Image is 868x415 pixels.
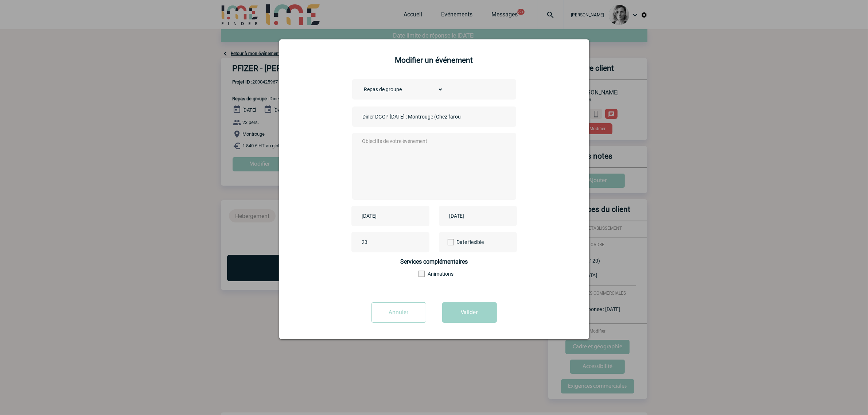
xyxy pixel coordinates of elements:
[352,258,516,265] h4: Services complémentaires
[442,302,497,323] button: Valider
[371,302,426,323] input: Annuler
[360,211,410,221] input: Date de début
[288,56,580,65] h2: Modifier un événement
[448,211,498,221] input: Date de fin
[419,271,458,277] label: Animations
[361,112,463,121] input: Nom de l'événement
[448,232,472,252] label: Date flexible
[360,237,429,247] input: Nombre de participants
